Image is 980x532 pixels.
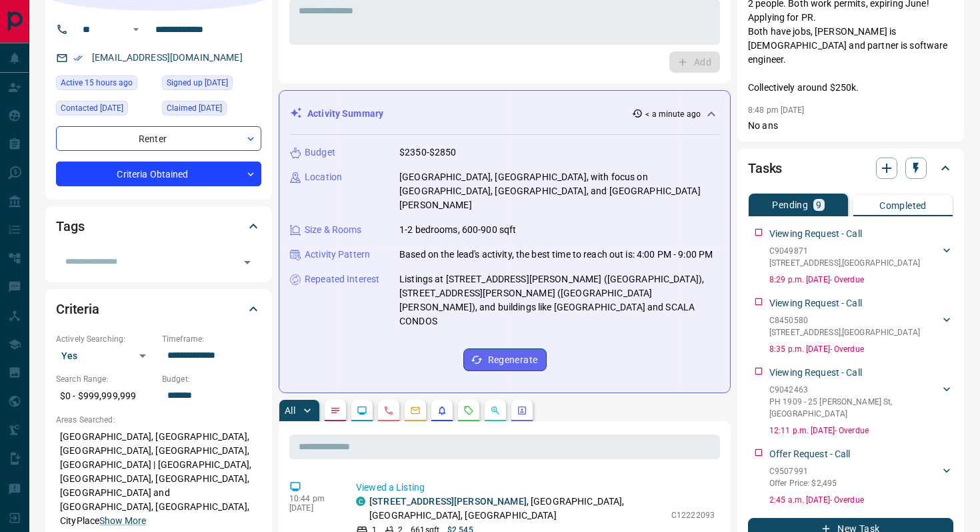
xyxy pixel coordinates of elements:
[369,496,527,507] a: [STREET_ADDRESS][PERSON_NAME]
[56,126,261,151] div: Renter
[399,146,456,160] p: $2350-$2850
[61,101,123,115] span: Contacted [DATE]
[56,75,155,94] div: Thu Sep 11 2025
[162,101,261,119] div: Tue Mar 26 2024
[162,75,261,94] div: Mon Oct 17 2022
[769,465,837,477] p: C9507991
[383,405,394,416] svg: Calls
[73,53,83,63] svg: Email Verified
[56,210,261,242] div: Tags
[769,227,862,241] p: Viewing Request - Call
[410,405,421,416] svg: Emails
[289,494,336,503] p: 10:44 pm
[463,405,474,416] svg: Requests
[369,495,665,523] p: , [GEOGRAPHIC_DATA], [GEOGRAPHIC_DATA], [GEOGRAPHIC_DATA]
[56,298,99,320] h2: Criteria
[769,384,940,396] p: C9042463
[56,385,155,407] p: $0 - $999,999,999
[772,200,808,210] p: Pending
[290,101,719,126] div: Activity Summary< a minute ago
[56,293,261,325] div: Criteria
[816,200,821,210] p: 9
[162,373,261,385] p: Budget:
[399,170,719,212] p: [GEOGRAPHIC_DATA], [GEOGRAPHIC_DATA], with focus on [GEOGRAPHIC_DATA], [GEOGRAPHIC_DATA], and [GE...
[748,152,953,184] div: Tasks
[128,21,144,37] button: Open
[769,257,920,269] p: [STREET_ADDRESS] , [GEOGRAPHIC_DATA]
[769,477,837,489] p: Offer Price: $2,495
[305,170,342,184] p: Location
[748,158,782,179] h2: Tasks
[769,463,953,492] div: C9507991Offer Price: $2,495
[517,405,527,416] svg: Agent Actions
[769,343,953,355] p: 8:35 p.m. [DATE] - Overdue
[769,494,953,506] p: 2:45 a.m. [DATE] - Overdue
[238,253,257,272] button: Open
[769,425,953,437] p: 12:11 p.m. [DATE] - Overdue
[769,242,953,272] div: C9049871[STREET_ADDRESS],[GEOGRAPHIC_DATA]
[305,146,335,160] p: Budget
[769,296,862,310] p: Viewing Request - Call
[399,223,516,237] p: 1-2 bedrooms, 600-900 sqft
[167,101,222,115] span: Claimed [DATE]
[56,345,155,366] div: Yes
[879,201,927,210] p: Completed
[289,503,336,513] p: [DATE]
[645,108,701,120] p: < a minute ago
[399,272,719,328] p: Listings at [STREET_ADDRESS][PERSON_NAME] ([GEOGRAPHIC_DATA]), [STREET_ADDRESS][PERSON_NAME] ([GE...
[356,481,715,495] p: Viewed a Listing
[56,373,155,385] p: Search Range:
[56,333,155,345] p: Actively Searching:
[307,107,383,121] p: Activity Summary
[92,52,243,63] a: [EMAIL_ADDRESS][DOMAIN_NAME]
[769,396,940,420] p: PH 1909 - 25 [PERSON_NAME] St , [GEOGRAPHIC_DATA]
[56,414,261,426] p: Areas Searched:
[769,366,862,380] p: Viewing Request - Call
[305,272,379,286] p: Repeated Interest
[357,405,367,416] svg: Lead Browsing Activity
[748,119,953,133] p: No ans
[167,76,228,89] span: Signed up [DATE]
[305,248,370,262] p: Activity Pattern
[399,248,713,262] p: Based on the lead's activity, the best time to reach out is: 4:00 PM - 9:00 PM
[162,333,261,345] p: Timeframe:
[769,447,851,461] p: Offer Request - Call
[56,162,261,186] div: Criteria Obtained
[437,405,447,416] svg: Listing Alerts
[56,101,155,119] div: Wed Jul 24 2024
[99,514,146,528] button: Show More
[285,406,295,415] p: All
[769,314,920,326] p: C8450580
[769,245,920,257] p: C9049871
[769,381,953,423] div: C9042463PH 1909 - 25 [PERSON_NAME] St,[GEOGRAPHIC_DATA]
[330,405,341,416] svg: Notes
[490,405,501,416] svg: Opportunities
[56,426,261,532] p: [GEOGRAPHIC_DATA], [GEOGRAPHIC_DATA], [GEOGRAPHIC_DATA], [GEOGRAPHIC_DATA], [GEOGRAPHIC_DATA] | [...
[56,216,84,237] h2: Tags
[769,274,953,286] p: 8:29 p.m. [DATE] - Overdue
[671,509,715,521] p: C12222093
[769,312,953,341] div: C8450580[STREET_ADDRESS],[GEOGRAPHIC_DATA]
[305,223,362,237] p: Size & Rooms
[61,76,133,89] span: Active 15 hours ago
[463,348,547,371] button: Regenerate
[748,105,805,115] p: 8:48 pm [DATE]
[769,326,920,338] p: [STREET_ADDRESS] , [GEOGRAPHIC_DATA]
[356,497,365,506] div: condos.ca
